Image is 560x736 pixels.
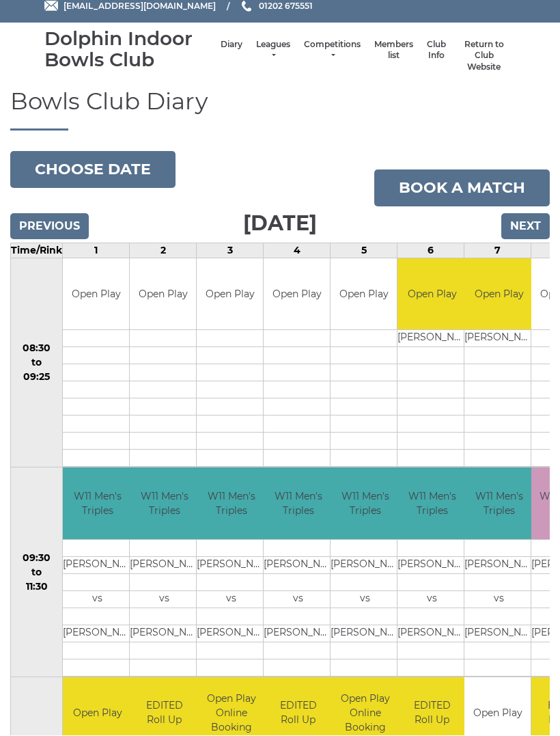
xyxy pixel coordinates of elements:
[10,90,550,131] h1: Bowls Club Diary
[397,243,464,258] td: 6
[197,625,266,642] td: [PERSON_NAME]
[197,259,263,331] td: Open Play
[264,468,333,540] td: W11 Men's Triples
[10,152,176,189] button: Choose date
[264,557,333,574] td: [PERSON_NAME]
[130,243,197,258] td: 2
[130,625,199,642] td: [PERSON_NAME]
[63,625,132,642] td: [PERSON_NAME]
[63,468,132,540] td: W11 Men's Triples
[197,591,266,608] td: vs
[464,331,533,348] td: [PERSON_NAME]
[331,557,400,574] td: [PERSON_NAME]
[197,557,266,574] td: [PERSON_NAME]
[464,591,533,608] td: vs
[397,557,466,574] td: [PERSON_NAME]
[374,40,413,62] a: Members list
[264,259,330,331] td: Open Play
[331,468,400,540] td: W11 Men's Triples
[397,625,466,642] td: [PERSON_NAME]
[63,243,130,258] td: 1
[397,259,466,331] td: Open Play
[464,259,533,331] td: Open Play
[464,243,531,258] td: 7
[464,625,533,642] td: [PERSON_NAME]
[331,625,400,642] td: [PERSON_NAME]
[130,557,199,574] td: [PERSON_NAME]
[331,259,397,331] td: Open Play
[259,1,313,12] span: 01202 675551
[242,1,251,12] img: Phone us
[63,259,129,331] td: Open Play
[11,258,63,468] td: 08:30 to 09:25
[44,1,58,12] img: Email
[130,468,199,540] td: W11 Men's Triples
[501,214,550,240] input: Next
[11,468,63,678] td: 09:30 to 11:30
[197,243,264,258] td: 3
[397,331,466,348] td: [PERSON_NAME]
[221,40,242,51] a: Diary
[44,29,214,71] div: Dolphin Indoor Bowls Club
[460,40,509,74] a: Return to Club Website
[427,40,446,62] a: Club Info
[63,557,132,574] td: [PERSON_NAME]
[64,1,216,12] span: [EMAIL_ADDRESS][DOMAIN_NAME]
[264,243,331,258] td: 4
[464,557,533,574] td: [PERSON_NAME]
[11,243,63,258] td: Time/Rink
[130,259,196,331] td: Open Play
[197,468,266,540] td: W11 Men's Triples
[256,40,290,62] a: Leagues
[464,468,533,540] td: W11 Men's Triples
[10,214,89,240] input: Previous
[397,591,466,608] td: vs
[374,170,550,207] a: Book a match
[331,591,400,608] td: vs
[397,468,466,540] td: W11 Men's Triples
[331,243,397,258] td: 5
[130,591,199,608] td: vs
[264,591,333,608] td: vs
[264,625,333,642] td: [PERSON_NAME]
[304,40,361,62] a: Competitions
[63,591,132,608] td: vs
